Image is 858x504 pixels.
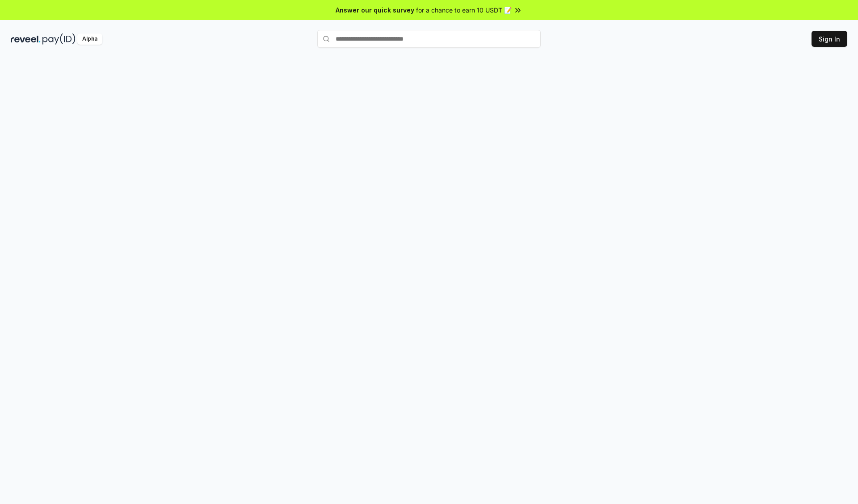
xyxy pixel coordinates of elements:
img: reveel_dark [11,33,41,45]
span: Answer our quick survey [336,5,414,15]
button: Sign In [812,31,847,47]
img: pay_id [42,33,76,45]
div: Alpha [77,33,102,45]
span: for a chance to earn 10 USDT 📝 [416,5,512,15]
